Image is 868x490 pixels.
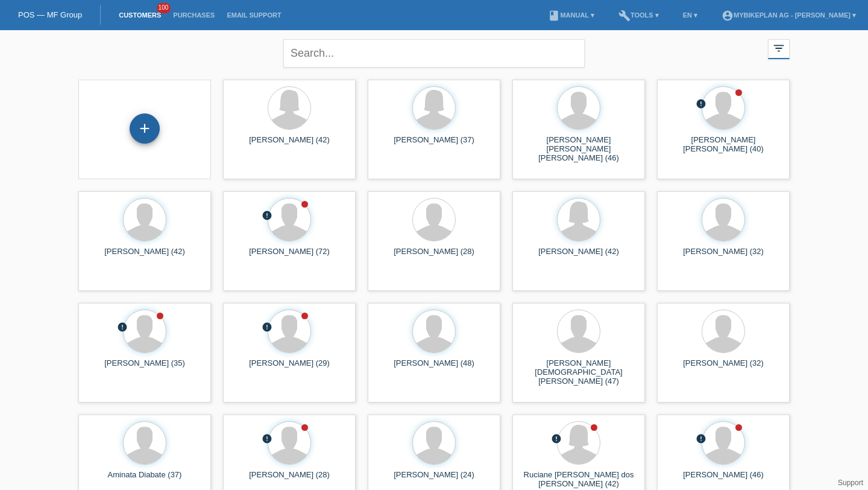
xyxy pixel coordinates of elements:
[838,479,863,487] a: Support
[262,433,272,446] div: unconfirmed, pending
[618,10,631,22] i: build
[167,11,221,19] a: Purchases
[772,42,785,55] i: filter_list
[377,247,491,266] div: [PERSON_NAME] (28)
[233,135,346,154] div: [PERSON_NAME] (42)
[696,433,706,444] i: error
[667,358,780,378] div: [PERSON_NAME] (32)
[262,322,272,334] div: unconfirmed, pending
[522,470,635,489] div: Ruciane [PERSON_NAME] dos [PERSON_NAME] (42)
[722,10,734,22] i: account_circle
[551,433,562,446] div: unconfirmed, pending
[117,322,128,334] div: unconfirmed, pending
[130,118,159,139] div: Add customer
[262,210,272,223] div: unconfirmed, pending
[696,98,706,109] i: error
[551,433,562,444] i: error
[667,135,780,154] div: [PERSON_NAME] [PERSON_NAME] (40)
[157,3,171,13] span: 100
[548,10,560,22] i: book
[377,135,491,154] div: [PERSON_NAME] (37)
[283,39,585,68] input: Search...
[262,322,272,332] i: error
[696,433,706,446] div: unconfirmed, pending
[117,322,128,332] i: error
[262,433,272,444] i: error
[696,98,706,111] div: unconfirmed, pending
[677,11,703,19] a: EN ▾
[522,247,635,266] div: [PERSON_NAME] (42)
[88,470,201,489] div: Aminata Diabate (37)
[233,247,346,266] div: [PERSON_NAME] (72)
[522,358,635,380] div: [PERSON_NAME] [DEMOGRAPHIC_DATA][PERSON_NAME] (47)
[667,470,780,489] div: [PERSON_NAME] (46)
[262,210,272,221] i: error
[18,10,82,19] a: POS — MF Group
[113,11,167,19] a: Customers
[88,358,201,378] div: [PERSON_NAME] (35)
[542,11,600,19] a: bookManual ▾
[612,11,665,19] a: buildTools ▾
[377,470,491,489] div: [PERSON_NAME] (24)
[233,358,346,378] div: [PERSON_NAME] (29)
[715,11,862,19] a: account_circleMybikeplan AG - [PERSON_NAME] ▾
[667,247,780,266] div: [PERSON_NAME] (32)
[88,247,201,266] div: [PERSON_NAME] (42)
[522,135,635,157] div: [PERSON_NAME] [PERSON_NAME] [PERSON_NAME] (46)
[377,358,491,378] div: [PERSON_NAME] (48)
[233,470,346,489] div: [PERSON_NAME] (28)
[221,11,287,19] a: Email Support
